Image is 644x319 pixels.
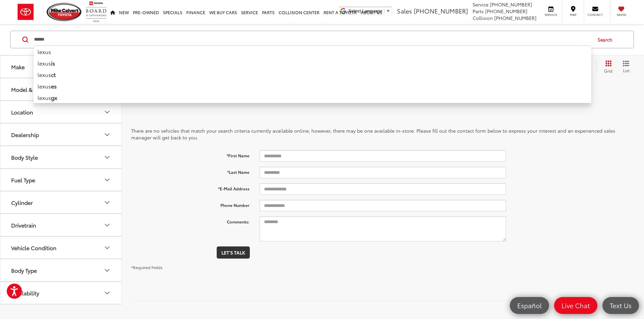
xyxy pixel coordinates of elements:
[554,297,597,314] a: Live Chat
[11,244,56,251] div: Vehicle Condition
[103,176,111,184] div: Fuel Type
[623,68,629,73] span: List
[11,131,39,138] div: Dealership
[103,198,111,207] div: Cylinder
[473,1,488,8] span: Service
[11,199,33,206] div: Cylinder
[33,57,591,69] li: lexus
[0,78,122,100] button: Model & TrimModel & Trim
[614,12,629,17] span: Saved
[131,264,163,270] small: *Required Fields
[510,297,549,314] a: Español
[566,12,580,17] span: Map
[0,282,122,304] button: AvailabilityAvailability
[33,46,591,57] li: lexus
[11,109,33,115] div: Location
[103,108,111,116] div: Location
[11,177,35,183] div: Fuel Type
[11,154,38,160] div: Body Style
[591,31,622,48] button: Search
[126,200,255,208] label: Phone Number
[11,267,37,273] div: Body Type
[606,301,635,310] span: Text Us
[11,63,25,70] div: Make
[0,124,122,145] button: DealershipDealership
[33,80,591,92] li: lexus
[0,237,122,259] button: Vehicle ConditionVehicle Condition
[494,15,536,21] span: [PHONE_NUMBER]
[386,8,390,14] span: ▼
[47,3,82,21] img: Mike Calvert Toyota
[473,15,493,21] span: Collision
[604,68,613,74] span: Grid
[602,297,639,314] a: Text Us
[0,191,122,213] button: CylinderCylinder
[51,59,55,67] b: is
[103,289,111,297] div: Availability
[11,290,39,296] div: Availability
[33,31,591,48] input: Search by Make, Model, or Keyword
[490,1,532,8] span: [PHONE_NUMBER]
[33,69,591,80] li: lexus
[0,214,122,236] button: DrivetrainDrivetrain
[103,131,111,139] div: Dealership
[384,8,384,14] span: ​
[588,12,603,17] span: Contact
[0,101,122,123] button: LocationLocation
[126,183,255,192] label: *E-Mail Address
[514,301,545,310] span: Español
[131,127,635,141] p: There are no vehicles that match your search criteria currently available online; however, there ...
[0,56,122,78] button: MakeMake
[33,92,591,103] li: lexus
[414,6,468,15] span: [PHONE_NUMBER]
[558,301,593,310] span: Live Chat
[397,6,412,15] span: Sales
[596,60,618,74] button: Grid View
[51,94,57,101] b: gx
[485,8,527,15] span: [PHONE_NUMBER]
[0,259,122,281] button: Body TypeBody Type
[618,60,635,74] button: List View
[0,146,122,168] button: Body StyleBody Style
[543,12,558,17] span: Service
[126,216,255,225] label: Comments:
[103,221,111,229] div: Drivetrain
[51,71,56,78] b: ct
[473,8,484,15] span: Parts
[11,222,36,228] div: Drivetrain
[103,266,111,274] div: Body Type
[103,153,111,161] div: Body Style
[217,246,250,259] button: Let's Talk
[126,150,255,159] label: *First Name
[126,167,255,175] label: *Last Name
[0,169,122,191] button: Fuel TypeFuel Type
[51,82,57,90] b: es
[11,86,44,92] div: Model & Trim
[103,244,111,252] div: Vehicle Condition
